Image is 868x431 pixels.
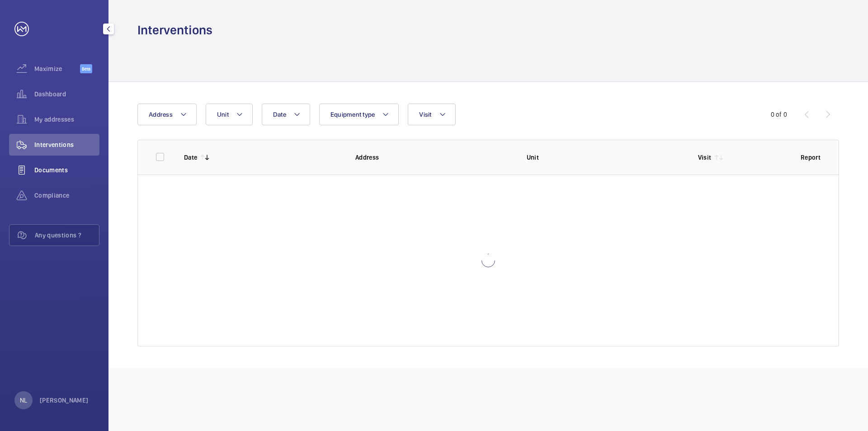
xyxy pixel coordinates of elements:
[34,90,99,99] span: Dashboard
[34,140,99,149] span: Interventions
[355,153,512,162] p: Address
[698,153,712,162] p: Visit
[137,22,212,38] h1: Interventions
[34,191,99,200] span: Compliance
[408,104,455,125] button: Visit
[801,153,821,162] p: Report
[40,396,89,405] p: [PERSON_NAME]
[319,104,399,125] button: Equipment type
[771,110,787,119] div: 0 of 0
[184,153,197,162] p: Date
[20,396,27,405] p: NL
[80,64,92,73] span: Beta
[217,111,229,118] span: Unit
[34,115,99,124] span: My addresses
[34,166,99,175] span: Documents
[262,104,310,125] button: Date
[527,153,684,162] p: Unit
[206,104,253,125] button: Unit
[137,104,197,125] button: Address
[35,231,99,240] span: Any questions ?
[149,111,173,118] span: Address
[34,64,80,73] span: Maximize
[419,111,431,118] span: Visit
[273,111,286,118] span: Date
[330,111,375,118] span: Equipment type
